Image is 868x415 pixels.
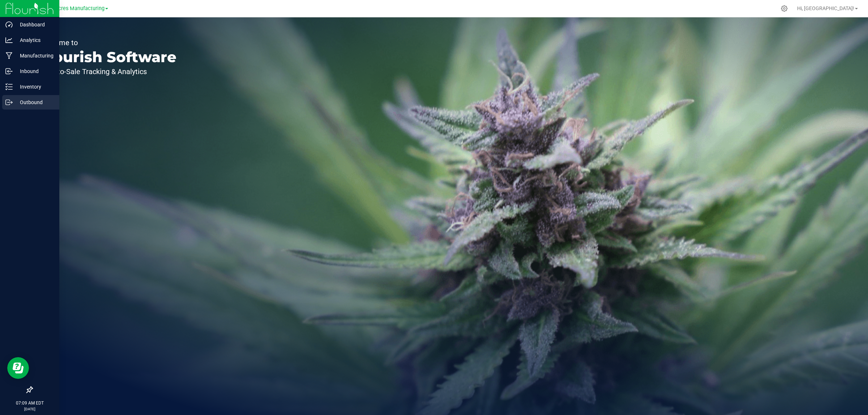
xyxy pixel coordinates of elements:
p: 07:09 AM EDT [3,400,56,406]
p: Dashboard [13,20,56,29]
inline-svg: Outbound [5,99,13,106]
span: Hi, [GEOGRAPHIC_DATA]! [797,5,854,11]
p: [DATE] [3,406,56,412]
p: Inbound [13,67,56,76]
p: Analytics [13,36,56,44]
span: Green Acres Manufacturing [39,5,105,12]
div: Manage settings [780,5,789,12]
inline-svg: Inbound [5,68,13,75]
p: Seed-to-Sale Tracking & Analytics [39,68,176,75]
p: Manufacturing [13,51,56,60]
inline-svg: Manufacturing [5,52,13,59]
p: Welcome to [39,39,176,46]
p: Inventory [13,82,56,91]
iframe: Resource center [7,357,29,379]
p: Flourish Software [39,50,176,64]
inline-svg: Inventory [5,83,13,90]
inline-svg: Analytics [5,37,13,44]
p: Outbound [13,98,56,107]
inline-svg: Dashboard [5,21,13,28]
